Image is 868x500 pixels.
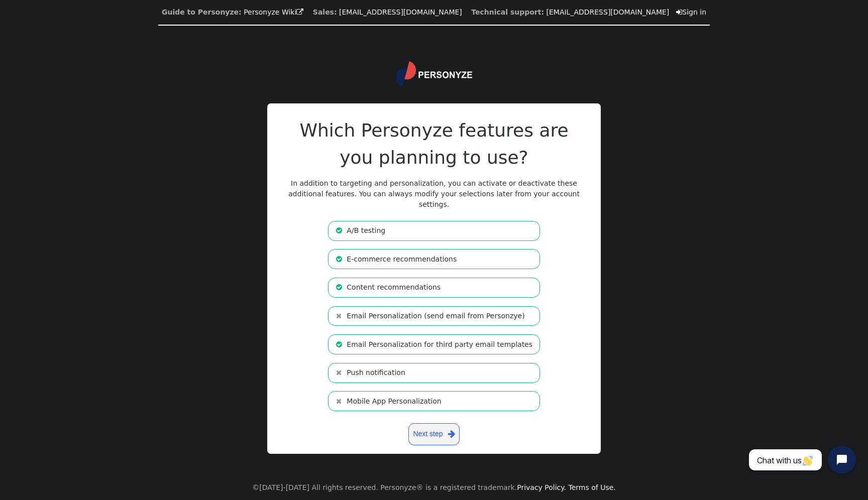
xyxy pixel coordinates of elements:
[676,8,706,16] a: Sign in
[336,398,342,405] span: 
[313,8,337,16] b: Sales:
[336,341,342,348] span: 
[676,9,682,16] span: 
[396,61,472,86] img: logo.svg
[328,249,540,269] li: E-commerce recommendations
[336,369,342,376] span: 
[336,284,342,291] span: 
[448,428,455,440] span: 
[296,9,303,16] span: 
[408,423,460,445] a: Next step
[339,8,462,16] a: [EMAIL_ADDRESS][DOMAIN_NAME]
[162,8,242,16] b: Guide to Personyze:
[328,334,540,354] li: Email Personalization for third party email templates
[328,278,540,298] li: Content recommendations
[569,483,616,491] a: Terms of Use.
[283,178,585,210] p: In addition to targeting and personalization, you can activate or deactivate these additional fea...
[336,227,342,234] span: 
[244,8,303,16] a: Personyze Wiki
[517,483,566,491] a: Privacy Policy.
[328,363,540,383] li: Push notification
[283,117,585,171] h2: Which Personyze features are you planning to use?
[336,312,342,319] span: 
[336,256,342,263] span: 
[252,475,616,500] center: ©[DATE]-[DATE] All rights reserved. Personyze® is a registered trademark.
[328,306,540,326] li: Email Personalization (send email from Personzye)
[547,8,670,16] a: [EMAIL_ADDRESS][DOMAIN_NAME]
[328,221,540,241] li: A/B testing
[471,8,544,16] b: Technical support:
[328,391,540,411] li: Mobile App Personalization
